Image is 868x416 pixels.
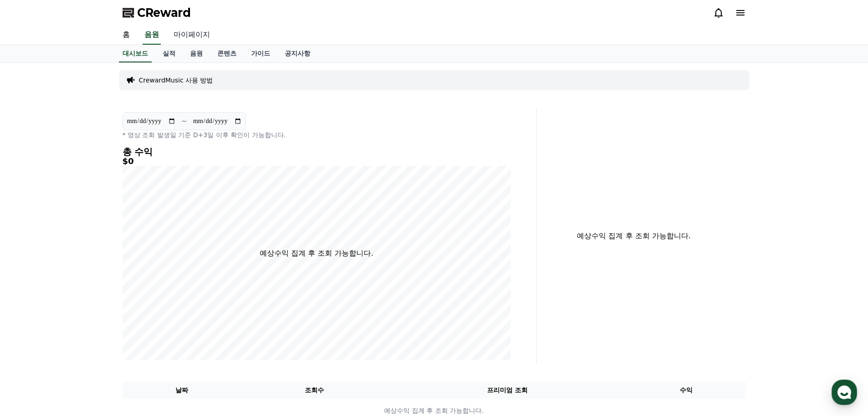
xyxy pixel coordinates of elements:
p: ~ [181,116,187,127]
span: 설정 [141,303,152,310]
th: 날짜 [123,382,241,399]
a: CReward [123,5,191,20]
span: CReward [137,5,191,20]
span: 홈 [29,303,34,310]
a: 마이페이지 [166,26,217,45]
a: 콘텐츠 [210,45,244,62]
a: 음원 [183,45,210,62]
a: 대화 [60,289,118,312]
a: 대시보드 [119,45,152,62]
a: 공지사항 [277,45,318,62]
h4: 총 수익 [123,147,511,157]
th: 프리미엄 조회 [388,382,627,399]
span: 대화 [83,303,94,310]
p: 예상수익 집계 후 조회 가능합니다. [123,406,745,416]
p: 예상수익 집계 후 조회 가능합니다. [260,248,373,259]
a: 설정 [118,289,175,312]
th: 조회수 [241,382,387,399]
p: 예상수익 집계 후 조회 가능합니다. [544,231,724,241]
a: 홈 [115,26,137,45]
a: 가이드 [244,45,277,62]
p: * 영상 조회 발생일 기준 D+3일 이후 확인이 가능합니다. [123,130,511,139]
a: CrewardMusic 사용 방법 [139,76,213,85]
a: 실적 [155,45,183,62]
a: 음원 [143,26,161,45]
h5: $0 [123,157,511,166]
a: 홈 [3,289,60,312]
th: 수익 [627,382,746,399]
